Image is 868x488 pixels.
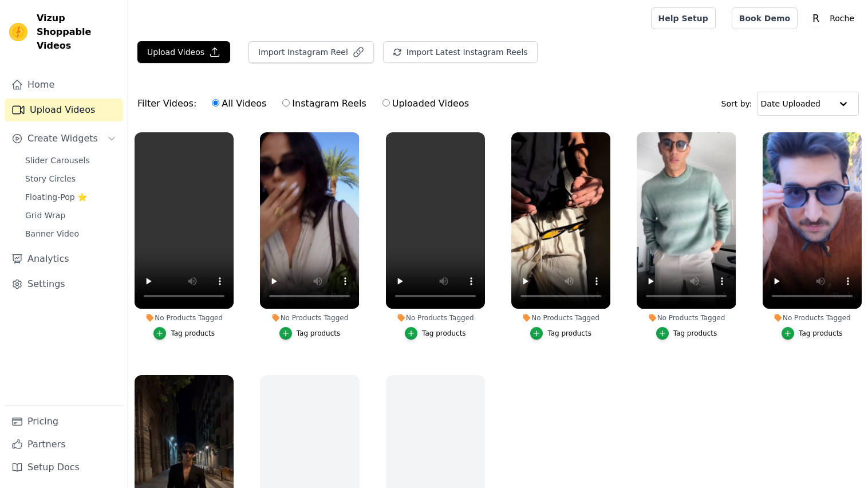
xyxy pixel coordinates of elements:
button: Tag products [279,327,341,340]
div: No Products Tagged [511,313,610,322]
input: All Videos [212,99,219,107]
span: Floating-Pop ⭐ [25,191,87,203]
div: No Products Tagged [637,313,736,322]
div: No Products Tagged [386,313,485,322]
a: Help Setup [651,7,716,29]
text: R [812,13,819,24]
a: Book Demo [732,7,798,29]
input: Uploaded Videos [382,99,390,107]
button: Tag products [153,327,215,340]
div: No Products Tagged [260,313,359,322]
label: All Videos [211,96,267,111]
a: Upload Videos [5,99,123,121]
button: R Roche [807,8,859,29]
div: Tag products [547,329,591,338]
a: Slider Carousels [18,152,123,168]
a: Settings [5,273,123,296]
a: Analytics [5,247,123,270]
span: Slider Carousels [25,155,90,166]
input: Instagram Reels [282,99,290,107]
a: Home [5,73,123,96]
button: Tag products [405,327,466,340]
span: Vizup Shoppable Videos [37,11,119,53]
button: Tag products [656,327,717,340]
a: Banner Video [18,226,123,242]
div: Tag products [673,329,717,338]
label: Uploaded Videos [382,96,469,111]
label: Instagram Reels [282,96,366,111]
a: Partners [5,433,123,456]
span: Banner Video [25,228,79,239]
button: Tag products [782,327,843,340]
button: Tag products [530,327,591,340]
a: Pricing [5,410,123,433]
div: No Products Tagged [763,313,862,322]
div: Filter Videos: [137,90,475,117]
div: Tag products [297,329,341,338]
a: Story Circles [18,171,123,187]
span: Create Widgets [27,132,98,145]
span: Grid Wrap [25,210,65,221]
button: Create Widgets [5,127,123,150]
p: Roche [825,8,859,29]
button: Import Instagram Reel [248,41,374,63]
div: Sort by: [721,92,859,116]
span: Story Circles [25,173,76,184]
a: Grid Wrap [18,207,123,223]
img: Vizup [9,23,27,41]
a: Floating-Pop ⭐ [18,189,123,205]
button: Import Latest Instagram Reels [383,41,538,63]
div: No Products Tagged [135,313,234,322]
div: Tag products [799,329,843,338]
div: Tag products [422,329,466,338]
div: Tag products [171,329,215,338]
a: Setup Docs [5,456,123,479]
button: Upload Videos [137,41,230,63]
